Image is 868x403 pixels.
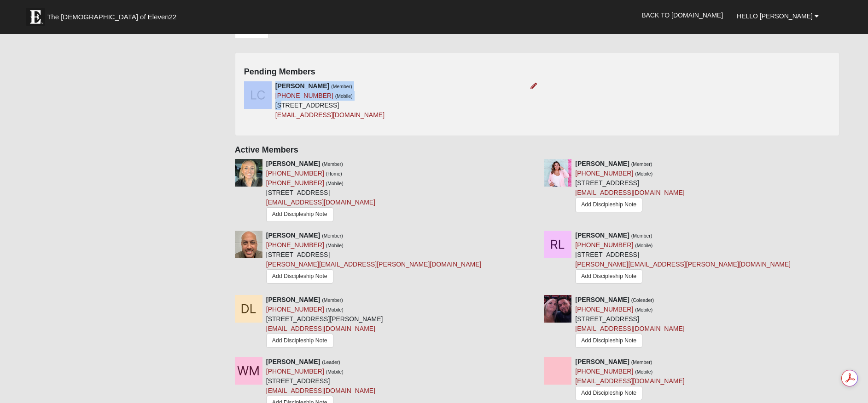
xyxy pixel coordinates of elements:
small: (Member) [631,359,652,365]
a: [PERSON_NAME][EMAIL_ADDRESS][PERSON_NAME][DOMAIN_NAME] [575,261,791,268]
strong: [PERSON_NAME] [575,358,629,365]
strong: [PERSON_NAME] [575,160,629,167]
small: (Mobile) [635,171,652,176]
div: [STREET_ADDRESS] [575,295,684,350]
small: (Coleader) [631,297,654,303]
small: (Mobile) [326,369,344,375]
div: [STREET_ADDRESS][PERSON_NAME] [266,295,383,350]
a: [EMAIL_ADDRESS][DOMAIN_NAME] [266,199,375,206]
a: Add Discipleship Note [266,334,333,348]
a: Add Discipleship Note [575,269,642,284]
div: [STREET_ADDRESS] [266,231,482,288]
a: [PHONE_NUMBER] [275,92,333,99]
a: [EMAIL_ADDRESS][DOMAIN_NAME] [575,377,684,385]
a: Add Discipleship Note [266,207,333,221]
h4: Active Members [235,145,839,155]
small: (Mobile) [635,369,652,375]
small: (Mobile) [326,181,344,186]
small: (Member) [322,233,343,238]
small: (Mobile) [326,243,344,248]
a: [PHONE_NUMBER] [575,306,633,313]
a: Add Discipleship Note [575,334,642,348]
a: Add Discipleship Note [266,269,333,284]
small: (Member) [331,84,352,89]
a: [PERSON_NAME][EMAIL_ADDRESS][PERSON_NAME][DOMAIN_NAME] [266,261,482,268]
span: Hello [PERSON_NAME] [737,12,813,20]
a: [PHONE_NUMBER] [266,170,324,177]
small: (Mobile) [326,307,344,312]
div: [STREET_ADDRESS] [266,159,375,224]
div: [STREET_ADDRESS] [575,231,791,288]
strong: [PERSON_NAME] [575,232,629,239]
small: (Member) [322,161,343,167]
a: The [DEMOGRAPHIC_DATA] of Eleven22 [22,3,206,26]
a: Back to [DOMAIN_NAME] [635,4,730,27]
a: [EMAIL_ADDRESS][DOMAIN_NAME] [266,325,375,332]
a: [PHONE_NUMBER] [266,368,324,375]
small: (Member) [322,297,343,303]
small: (Mobile) [635,243,652,248]
strong: [PERSON_NAME] [275,82,329,90]
div: [STREET_ADDRESS] [275,81,384,120]
a: [PHONE_NUMBER] [266,306,324,313]
a: [EMAIL_ADDRESS][DOMAIN_NAME] [575,325,684,332]
div: [STREET_ADDRESS] [575,159,684,214]
small: (Leader) [322,359,340,365]
span: The [DEMOGRAPHIC_DATA] of Eleven22 [47,12,176,22]
strong: [PERSON_NAME] [266,296,320,303]
a: Add Discipleship Note [575,386,642,400]
h4: Pending Members [244,67,830,77]
strong: [PERSON_NAME] [575,296,629,303]
small: (Member) [631,161,652,167]
small: (Mobile) [335,93,353,99]
a: [PHONE_NUMBER] [266,179,324,187]
a: [EMAIL_ADDRESS][DOMAIN_NAME] [275,111,384,119]
a: Hello [PERSON_NAME] [730,5,826,28]
small: (Member) [631,233,652,238]
a: [PHONE_NUMBER] [575,241,633,249]
strong: [PERSON_NAME] [266,232,320,239]
strong: [PERSON_NAME] [266,160,320,167]
small: (Home) [326,171,342,176]
a: Add Discipleship Note [575,198,642,212]
a: [EMAIL_ADDRESS][DOMAIN_NAME] [575,189,684,196]
strong: [PERSON_NAME] [266,358,320,365]
a: [PHONE_NUMBER] [266,241,324,249]
a: [PHONE_NUMBER] [575,368,633,375]
img: Eleven22 logo [26,8,45,26]
a: [PHONE_NUMBER] [575,170,633,177]
small: (Mobile) [635,307,652,312]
